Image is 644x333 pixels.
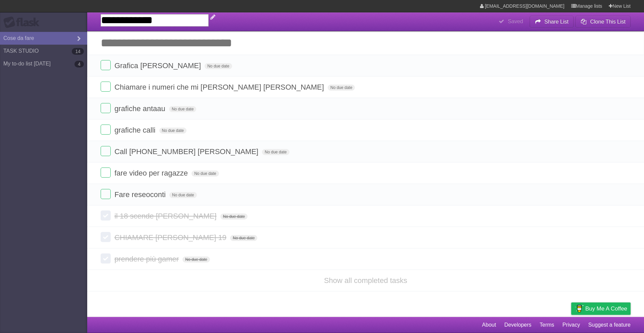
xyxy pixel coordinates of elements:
[101,168,111,178] label: Done
[182,256,210,263] span: No due date
[101,146,111,156] label: Done
[588,319,631,331] a: Suggest a feature
[74,61,84,67] b: 4
[575,303,584,314] img: Buy me a coffee
[101,103,111,113] label: Done
[575,16,631,28] button: Clone This List
[192,171,219,177] span: No due date
[114,190,167,199] span: Fare reseoconti
[101,253,111,264] label: Done
[562,319,580,331] a: Privacy
[159,128,186,134] span: No due date
[101,125,111,135] label: Done
[114,212,218,220] span: il 18 scende [PERSON_NAME]
[262,149,289,155] span: No due date
[101,232,111,242] label: Done
[540,319,554,331] a: Terms
[114,126,157,134] span: grafiche calli
[544,19,569,25] b: Share List
[482,319,496,331] a: About
[530,16,574,28] button: Share List
[324,276,407,285] a: Show all completed tasks
[328,85,355,91] span: No due date
[114,233,228,242] span: CHIAMARE [PERSON_NAME] 19
[114,255,180,263] span: prendere più gamer
[504,319,531,331] a: Developers
[508,18,523,24] b: Saved
[114,169,190,177] span: fare video per ragazze
[3,16,44,29] div: Flask
[114,83,326,91] span: Chiamare i numeri che mi [PERSON_NAME] [PERSON_NAME]
[571,302,631,315] a: Buy me a coffee
[101,82,111,92] label: Done
[114,147,260,156] span: Call [PHONE_NUMBER] [PERSON_NAME]
[114,104,167,113] span: grafiche antaau
[230,235,257,241] span: No due date
[585,303,627,315] span: Buy me a coffee
[169,106,196,112] span: No due date
[101,60,111,70] label: Done
[169,192,197,198] span: No due date
[101,189,111,199] label: Done
[114,61,203,70] span: Grafica [PERSON_NAME]
[220,213,248,220] span: No due date
[205,63,232,69] span: No due date
[590,19,626,25] b: Clone This List
[72,48,84,55] b: 14
[101,210,111,221] label: Done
